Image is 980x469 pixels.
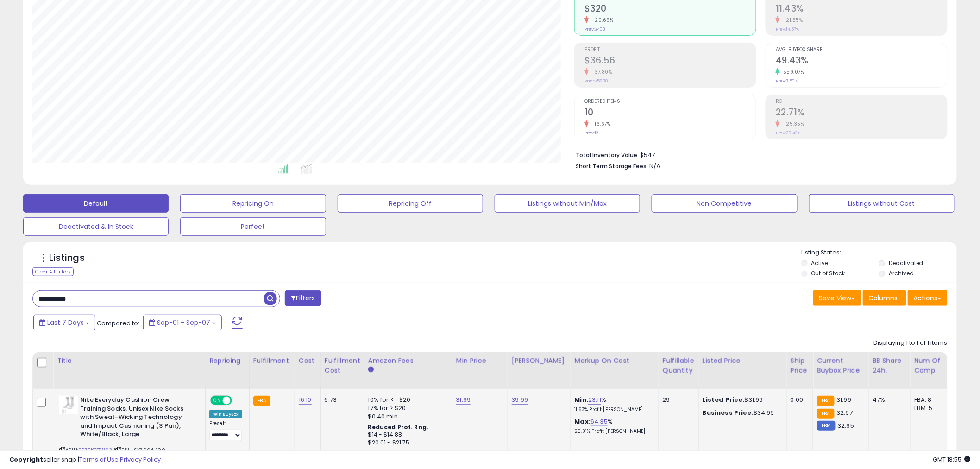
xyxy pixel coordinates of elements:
[584,26,605,32] small: Prev: $403
[97,319,139,328] span: Compared to:
[211,397,223,405] span: ON
[589,17,614,24] small: -20.69%
[588,395,601,405] a: 23.11
[253,396,270,406] small: FBA
[299,395,312,405] a: 16.10
[776,26,799,32] small: Prev: 14.57%
[873,356,906,375] div: BB Share 24h.
[776,55,947,68] h2: 49.43%
[802,248,957,257] p: Listing States:
[914,356,948,375] div: Num of Comp.
[368,396,445,404] div: 10% for <= $20
[576,151,639,159] b: Total Inventory Value:
[863,290,906,306] button: Columns
[776,3,947,16] h2: 11.43%
[576,149,941,160] li: $547
[368,439,445,447] div: $20.01 - $21.75
[575,418,652,435] div: %
[908,290,948,306] button: Actions
[299,356,317,366] div: Cost
[933,455,971,464] span: 2025-09-15 18:55 GMT
[584,3,756,16] h2: $320
[776,130,800,136] small: Prev: 30.42%
[809,194,955,213] button: Listings without Cost
[584,130,598,136] small: Prev: 12
[9,456,161,464] div: seller snap | |
[325,356,360,375] div: Fulfillment Cost
[703,395,745,404] b: Listed Price:
[209,420,242,441] div: Preset:
[889,259,923,267] label: Deactivated
[591,417,608,426] a: 64.35
[575,396,652,413] div: %
[584,99,756,104] span: Ordered Items
[914,404,945,412] div: FBM: 5
[791,356,809,375] div: Ship Price
[79,455,119,464] a: Terms of Use
[456,395,471,405] a: 31.99
[9,455,43,464] strong: Copyright
[703,409,779,417] div: $34.99
[120,455,161,464] a: Privacy Policy
[231,397,245,405] span: OFF
[584,78,608,84] small: Prev: $58.78
[837,408,853,417] span: 32.97
[47,318,84,327] span: Last 7 Days
[776,99,947,104] span: ROI
[325,396,357,404] div: 6.73
[575,428,652,435] p: 25.91% Profit [PERSON_NAME]
[652,194,797,213] button: Non Competitive
[80,396,193,441] b: Nike Everyday Cushion Crew Training Socks, Unisex Nike Socks with Sweat-Wicking Technology and Im...
[114,446,170,454] span: | SKU: SX7664-100-L
[78,446,113,454] a: B07FKG7W63
[575,395,589,404] b: Min:
[59,396,78,414] img: 31tpmg78KqL._SL40_.jpg
[914,396,945,404] div: FBA: 8
[576,162,648,170] b: Short Term Storage Fees:
[338,194,483,213] button: Repricing Off
[368,366,374,374] small: Amazon Fees.
[874,339,948,348] div: Displaying 1 to 1 of 1 items
[817,409,834,419] small: FBA
[157,318,210,327] span: Sep-01 - Sep-07
[57,356,201,366] div: Title
[837,395,852,404] span: 31.99
[663,356,695,375] div: Fulfillable Quantity
[180,194,326,213] button: Repricing On
[776,47,947,52] span: Avg. Buybox Share
[703,408,754,417] b: Business Price:
[813,290,861,306] button: Save View
[209,410,242,418] div: Win BuyBox
[584,55,756,68] h2: $36.56
[791,396,806,404] div: 0.00
[780,69,804,76] small: 559.07%
[584,47,756,52] span: Profit
[817,356,865,375] div: Current Buybox Price
[368,404,445,412] div: 17% for > $20
[368,431,445,439] div: $14 - $14.88
[663,396,691,404] div: 29
[575,417,591,426] b: Max:
[817,421,835,431] small: FBM
[180,217,326,236] button: Perfect
[368,356,448,366] div: Amazon Fees
[368,423,429,431] b: Reduced Prof. Rng.
[575,406,652,413] p: 11.63% Profit [PERSON_NAME]
[811,259,829,267] label: Active
[253,356,291,366] div: Fulfillment
[811,269,845,277] label: Out of Stock
[649,162,660,171] span: N/A
[49,252,85,265] h5: Listings
[838,421,854,430] span: 32.95
[817,396,834,406] small: FBA
[589,69,612,76] small: -37.80%
[869,293,898,303] span: Columns
[456,356,504,366] div: Min Price
[703,356,783,366] div: Listed Price
[776,107,947,120] h2: 22.71%
[143,315,222,330] button: Sep-01 - Sep-07
[23,194,169,213] button: Default
[285,290,321,306] button: Filters
[776,78,798,84] small: Prev: 7.50%
[23,217,169,236] button: Deactivated & In Stock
